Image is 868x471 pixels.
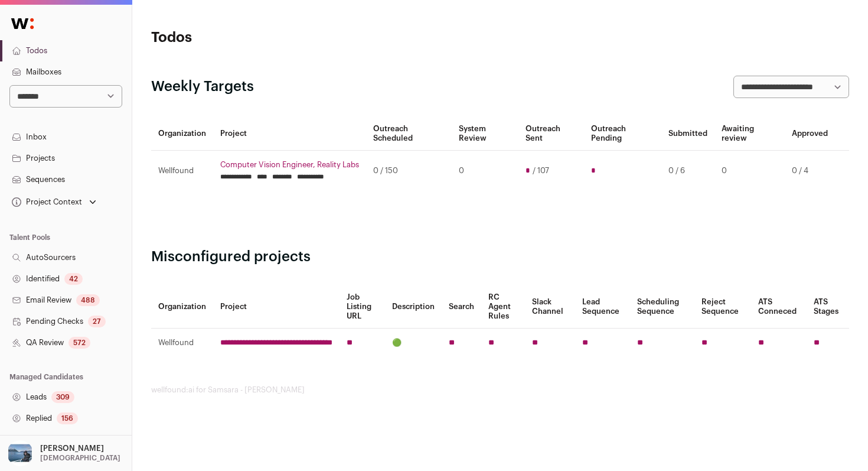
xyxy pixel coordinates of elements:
[661,151,714,191] td: 0 / 6
[714,151,785,191] td: 0
[151,248,849,267] h2: Misconfigured projects
[785,151,835,191] td: 0 / 4
[9,197,82,207] div: Project Context
[807,285,849,329] th: ATS Stages
[714,117,785,151] th: Awaiting review
[533,166,549,176] span: / 107
[51,391,74,403] div: 309
[57,412,78,424] div: 156
[366,117,452,151] th: Outreach Scheduled
[76,294,100,306] div: 488
[88,316,106,327] div: 27
[151,28,384,47] h1: Todos
[518,117,584,151] th: Outreach Sent
[220,160,359,170] a: Computer Vision Engineer, Reality Labs
[7,440,33,466] img: 17109629-medium_jpg
[151,329,213,358] td: Wellfound
[151,77,254,96] h2: Weekly Targets
[40,444,104,453] p: [PERSON_NAME]
[751,285,807,329] th: ATS Conneced
[630,285,694,329] th: Scheduling Sequence
[366,151,452,191] td: 0 / 150
[694,285,751,329] th: Reject Sequence
[442,285,481,329] th: Search
[151,285,213,329] th: Organization
[481,285,525,329] th: RC Agent Rules
[5,440,123,466] button: Open dropdown
[5,12,40,35] img: Wellfound
[340,285,385,329] th: Job Listing URL
[452,151,519,191] td: 0
[40,453,120,463] p: [DEMOGRAPHIC_DATA]
[151,385,849,395] footer: wellfound:ai for Samsara - [PERSON_NAME]
[151,117,213,151] th: Organization
[785,117,835,151] th: Approved
[151,151,213,191] td: Wellfound
[213,285,340,329] th: Project
[64,273,83,285] div: 42
[9,194,99,210] button: Open dropdown
[525,285,575,329] th: Slack Channel
[584,117,661,151] th: Outreach Pending
[452,117,519,151] th: System Review
[385,329,442,358] td: 🟢
[68,337,90,349] div: 572
[213,117,366,151] th: Project
[575,285,631,329] th: Lead Sequence
[385,285,442,329] th: Description
[661,117,714,151] th: Submitted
